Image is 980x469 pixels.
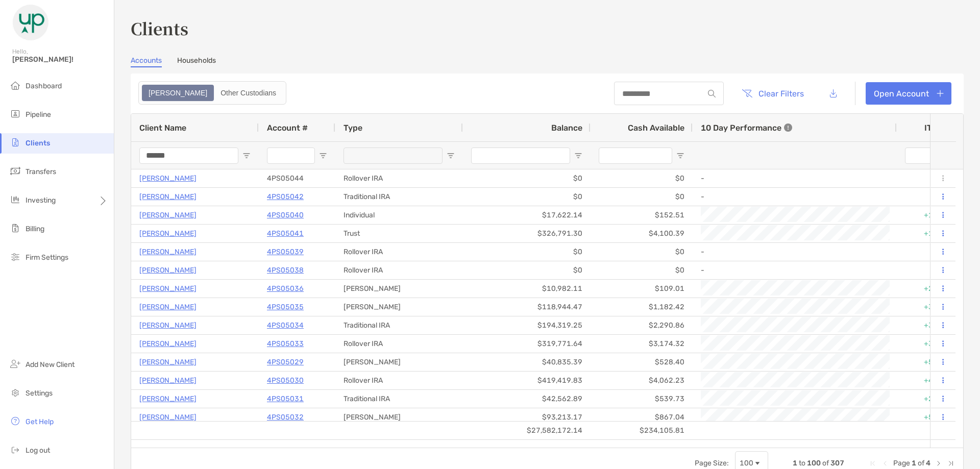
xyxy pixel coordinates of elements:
[591,372,693,389] div: $4,062.23
[793,459,797,467] span: 1
[139,411,197,424] p: [PERSON_NAME]
[177,56,216,67] a: Households
[26,417,54,426] span: Get Help
[574,152,582,160] button: Open Filter Menu
[9,415,21,427] img: get-help icon
[924,123,950,133] div: ITD
[463,280,591,298] div: $10,982.11
[591,316,693,334] div: $2,290.86
[591,261,693,279] div: $0
[591,335,693,353] div: $3,174.32
[26,253,68,262] span: Firm Settings
[897,408,958,426] div: +5.76%
[139,374,197,387] a: [PERSON_NAME]
[215,86,282,100] div: Other Custodians
[335,298,463,316] div: [PERSON_NAME]
[335,316,463,334] div: Traditional IRA
[26,139,50,147] span: Clients
[897,280,958,298] div: +2.92%
[267,172,304,185] p: 4PS05044
[463,335,591,353] div: $319,771.64
[897,188,958,206] div: 0%
[9,443,21,456] img: logout icon
[463,225,591,242] div: $326,791.30
[335,335,463,353] div: Rollover IRA
[591,280,693,298] div: $109.01
[9,251,21,263] img: firm-settings icon
[26,225,44,233] span: Billing
[131,56,162,67] a: Accounts
[335,408,463,426] div: [PERSON_NAME]
[551,123,582,133] span: Balance
[9,222,21,234] img: billing icon
[267,301,304,313] p: 4PS05035
[897,225,958,242] div: +1.62%
[893,459,910,467] span: Page
[267,209,304,221] a: 4PS05040
[267,245,304,258] p: 4PS05039
[866,82,951,105] a: Open Account
[139,282,197,295] a: [PERSON_NAME]
[830,459,844,467] span: 307
[926,459,930,467] span: 4
[139,209,197,221] p: [PERSON_NAME]
[9,136,21,149] img: clients icon
[9,193,21,206] img: investing icon
[463,390,591,408] div: $42,562.89
[267,356,304,368] a: 4PS05029
[131,16,964,40] h3: Clients
[143,86,213,100] div: Zoe
[897,335,958,353] div: +3.68%
[463,372,591,389] div: $419,419.83
[139,147,238,164] input: Client Name Filter Input
[740,459,753,467] div: 100
[267,123,308,133] span: Account #
[708,90,716,97] img: input icon
[9,386,21,399] img: settings icon
[344,123,362,133] span: Type
[139,123,186,133] span: Client Name
[267,411,304,424] a: 4PS05032
[267,264,304,277] p: 4PS05038
[463,188,591,206] div: $0
[139,337,197,350] a: [PERSON_NAME]
[591,188,693,206] div: $0
[26,446,50,455] span: Log out
[9,358,21,370] img: add_new_client icon
[139,301,197,313] p: [PERSON_NAME]
[267,337,304,350] a: 4PS05033
[935,459,943,467] div: Next Page
[335,372,463,389] div: Rollover IRA
[591,206,693,224] div: $152.51
[463,243,591,261] div: $0
[26,82,62,90] span: Dashboard
[12,55,108,64] span: [PERSON_NAME]!
[242,152,251,160] button: Open Filter Menu
[869,459,877,467] div: First Page
[807,459,821,467] span: 100
[822,459,829,467] span: of
[26,110,51,119] span: Pipeline
[267,319,304,332] a: 4PS05034
[139,356,197,368] p: [PERSON_NAME]
[335,206,463,224] div: Individual
[335,261,463,279] div: Rollover IRA
[905,147,938,164] input: ITD Filter Input
[463,316,591,334] div: $194,319.25
[897,243,958,261] div: 0%
[897,206,958,224] div: +1.21%
[628,123,684,133] span: Cash Available
[591,422,693,439] div: $234,105.81
[676,152,684,160] button: Open Filter Menu
[335,353,463,371] div: [PERSON_NAME]
[138,81,286,105] div: segmented control
[139,245,197,258] a: [PERSON_NAME]
[471,147,570,164] input: Balance Filter Input
[947,459,955,467] div: Last Page
[912,459,916,467] span: 1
